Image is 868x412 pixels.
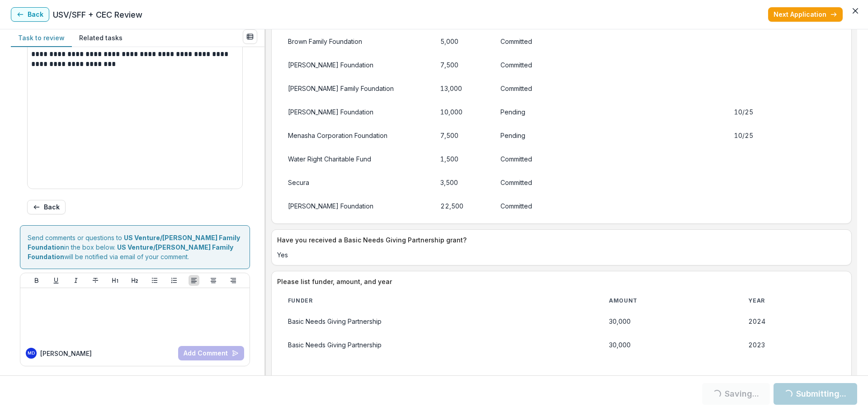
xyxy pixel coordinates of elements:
td: Basic Needs Giving Partnership [277,333,598,357]
td: 13,000 [429,77,489,100]
button: Task to review [11,29,72,47]
td: 22,500 [429,194,489,218]
th: FUNDER [277,292,598,310]
td: [PERSON_NAME] Foundation [277,194,430,218]
button: Heading 1 [110,275,121,286]
td: [PERSON_NAME] Foundation [277,53,430,77]
td: Committed [490,147,723,171]
td: 5,000 [429,30,489,53]
td: 2023 [737,333,846,357]
div: Mark Doering [28,351,35,355]
button: Ordered List [169,275,179,286]
button: Italicize [71,275,81,286]
button: Strike [90,275,101,286]
button: Saving... [702,383,770,405]
p: Have you received a Basic Needs Giving Partnership grant? [277,235,842,245]
button: Align Left [189,275,199,286]
button: Back [11,7,49,22]
td: Pending [490,124,723,147]
strong: US Venture/[PERSON_NAME] Family Foundation [28,243,233,260]
td: 7,500 [429,124,489,147]
td: Committed [490,194,723,218]
strong: US Venture/[PERSON_NAME] Family Foundation [28,234,240,251]
td: Menasha Corporation Foundation [277,124,430,147]
td: Water Right Charitable Fund [277,147,430,171]
button: Related tasks [72,29,130,47]
td: 1,500 [429,147,489,171]
button: Close [848,4,863,18]
td: Pending [490,100,723,124]
div: Send comments or questions to in the box below. will be notified via email of your comment. [20,225,250,269]
button: Align Right [228,275,239,286]
button: Bullet List [149,275,160,286]
td: 10,000 [429,100,489,124]
td: 7,500 [429,53,489,77]
th: AMOUNT [598,292,737,310]
td: Committed [490,53,723,77]
button: View all reviews [243,29,257,44]
td: 30,000 [598,310,737,333]
td: Basic Needs Giving Partnership [277,310,598,333]
button: Submitting... [774,383,857,405]
button: Bold [31,275,42,286]
p: [PERSON_NAME] [40,349,92,358]
button: Underline [51,275,61,286]
td: [PERSON_NAME] Foundation [277,100,430,124]
p: USV/SFF + CEC Review [53,9,142,21]
td: Committed [490,171,723,194]
td: 30,000 [598,333,737,357]
td: 2024 [737,310,846,333]
p: Please list funder, amount, and year [277,277,842,286]
button: Next Application [768,7,843,22]
button: Back [27,200,66,214]
td: [PERSON_NAME] Family Foundation [277,77,430,100]
button: Heading 2 [129,275,140,286]
button: Align Center [208,275,219,286]
th: YEAR [737,292,846,310]
td: Committed [490,77,723,100]
td: Secura [277,171,430,194]
td: Committed [490,30,723,53]
td: 10/25 [723,124,846,147]
td: Brown Family Foundation [277,30,430,53]
td: 3,500 [429,171,489,194]
td: 10/25 [723,100,846,124]
p: Yes [277,250,846,260]
button: Add Comment [178,346,244,360]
